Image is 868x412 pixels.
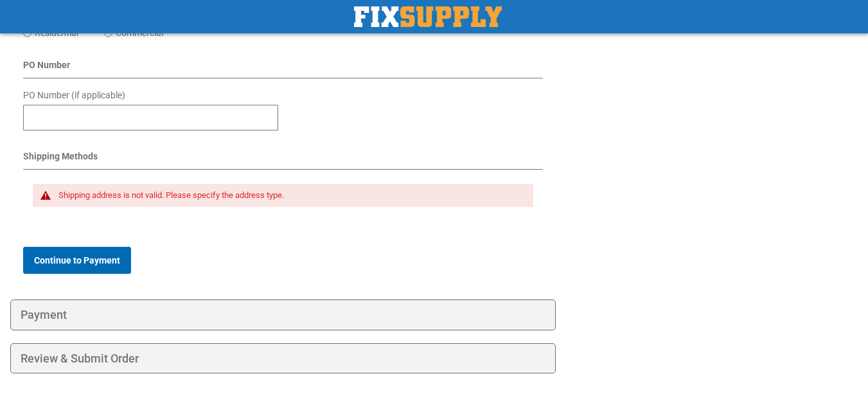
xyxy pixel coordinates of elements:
a: store logo [354,6,502,27]
div: Shipping Methods [23,150,543,170]
div: PO Number [23,58,543,78]
div: Payment [10,300,556,330]
div: Shipping address is not valid. Please specify the address type. [58,190,520,201]
button: Continue to Payment [23,247,131,274]
span: PO Number (if applicable) [23,90,125,100]
div: Review & Submit Order [10,343,556,374]
img: Fix Industrial Supply [354,6,502,27]
span: Continue to Payment [34,255,120,265]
